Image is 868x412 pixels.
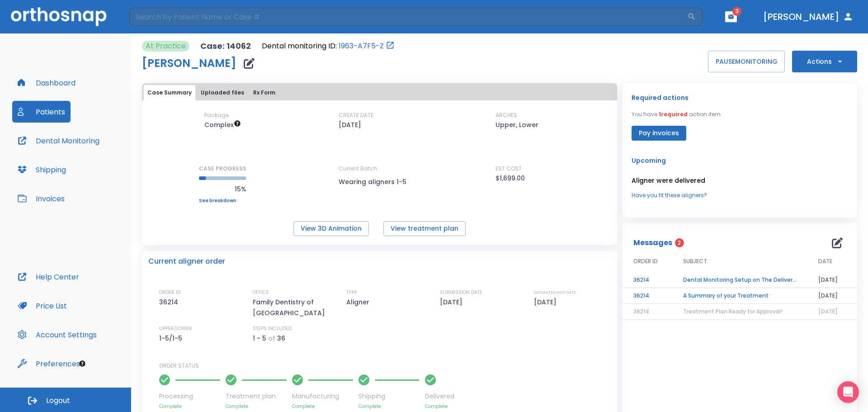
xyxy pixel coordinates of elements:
span: 1 required [659,110,688,118]
p: CREATE DATE [339,111,373,119]
span: [DATE] [818,308,838,315]
p: ESTIMATED SHIP DATE [534,289,576,297]
p: Complete [226,403,287,410]
span: 2 [675,238,684,247]
p: UPPER/LOWER [159,325,192,333]
p: Shipping [359,392,420,401]
a: Have you fit these aligners? [632,191,848,199]
button: PAUSEMONITORING [708,51,785,72]
p: Current Batch [339,165,420,173]
td: [DATE] [807,288,857,304]
p: SUBMISSION DATE [440,289,482,297]
p: [DATE] [534,297,560,308]
p: Aligner were delivered [632,175,848,186]
img: Orthosnap [11,7,107,26]
p: Messages [633,237,672,248]
p: of [268,333,275,344]
p: $1,699.00 [495,173,525,184]
input: Search by Patient Name or Case # [129,8,687,26]
span: 36214 [633,308,649,315]
p: Upcoming [632,155,848,166]
button: Rx Form [250,85,279,100]
button: View 3D Animation [293,221,369,236]
button: Invoices [12,188,70,209]
td: [DATE] [807,272,857,288]
p: STEPS INCLUDED [253,325,292,333]
div: tabs [144,85,615,100]
span: 3 [732,7,741,16]
p: Upper, Lower [495,119,538,130]
button: Shipping [12,159,71,180]
p: At Practice [146,41,186,52]
div: Tooltip anchor [78,360,86,368]
p: 36 [277,333,285,344]
p: [DATE] [440,297,466,308]
span: DATE [818,257,832,265]
button: Dental Monitoring [12,130,105,152]
button: Patients [12,101,71,123]
p: Dental monitoring ID: [262,41,337,52]
p: CASE PROGRESS [199,165,246,173]
a: See breakdown [199,198,246,204]
button: [PERSON_NAME] [759,9,857,25]
td: 36214 [623,272,672,288]
button: Help Center [12,266,85,288]
button: Actions [792,51,857,72]
p: Complete [359,403,420,410]
button: Dashboard [12,72,81,94]
p: Case: 14062 [200,41,251,52]
p: 36214 [159,297,181,308]
button: View treatment plan [383,221,466,236]
span: Up to 50 Steps (100 aligners) [204,120,241,129]
p: Complete [292,403,353,410]
p: 1-5/1-5 [159,333,185,344]
p: OFFICE [253,289,269,297]
span: SUBJECT [683,257,707,265]
p: Current aligner order [148,256,225,267]
button: Account Settings [12,324,102,346]
p: Complete [159,403,220,410]
button: Pay invoices [632,126,686,141]
p: 1 - 5 [253,333,266,344]
p: Wearing aligners 1-5 [339,176,420,187]
p: You have action item [632,110,721,118]
button: Uploaded files [197,85,248,100]
div: Open Intercom Messenger [837,381,859,403]
p: Package [204,111,229,119]
span: Treatment Plan Ready for Approval! [683,308,783,315]
span: Logout [46,396,70,406]
p: ORDER ID [159,289,180,297]
td: A Summary of your Treatment [672,288,807,304]
p: Family Dentistry of [GEOGRAPHIC_DATA] [253,297,330,318]
button: Price List [12,295,72,317]
p: [DATE] [339,119,361,130]
p: Treatment plan [226,392,287,401]
td: 36214 [623,288,672,304]
p: EST COST [495,165,522,173]
button: Case Summary [144,85,195,100]
p: ORDER STATUS [159,362,611,370]
p: Aligner [346,297,373,308]
div: Open patient in dental monitoring portal [262,41,395,52]
td: Dental Monitoring Setup on The Delivery Day [672,272,807,288]
p: 15% [199,184,246,194]
p: ARCHES [495,111,517,119]
p: Delivered [425,392,454,401]
span: ORDER ID [633,257,658,265]
p: Manufacturing [292,392,353,401]
button: Preferences [12,353,85,374]
p: Complete [425,403,454,410]
h1: [PERSON_NAME] [142,58,236,69]
a: 1963-A7F5-Z [339,41,384,52]
p: TYPE [346,289,357,297]
p: Processing [159,392,220,401]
